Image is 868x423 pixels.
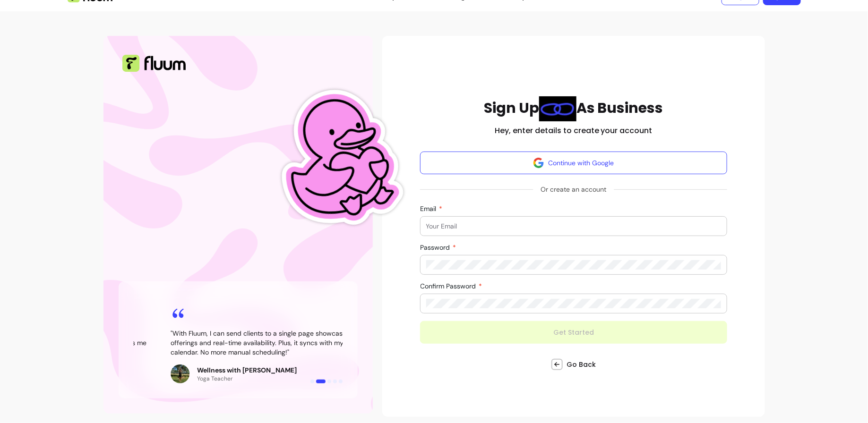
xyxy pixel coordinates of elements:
[197,365,297,375] p: Wellness with [PERSON_NAME]
[421,204,438,213] span: Email
[539,96,576,121] img: link Blue
[426,221,722,231] input: Email
[426,260,722,270] input: Password
[421,282,478,290] span: Confirm Password
[567,360,596,369] span: Go Back
[551,359,596,370] a: Go Back
[533,181,614,198] span: Or create an account
[122,55,186,72] img: Fluum Logo
[495,125,653,136] h2: Hey, enter details to create your account
[533,157,544,169] img: avatar
[171,329,372,357] blockquote: " With Fluum, I can send clients to a single page showcasing all my offerings and real-time avail...
[484,96,663,121] h1: Sign Up As Business
[197,375,297,382] p: Yoga Teacher
[421,243,452,252] span: Password
[426,299,722,308] input: Confirm Password
[420,152,728,174] button: Continue with Google
[260,54,415,263] img: Fluum Duck sticker
[171,364,189,383] img: Review avatar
